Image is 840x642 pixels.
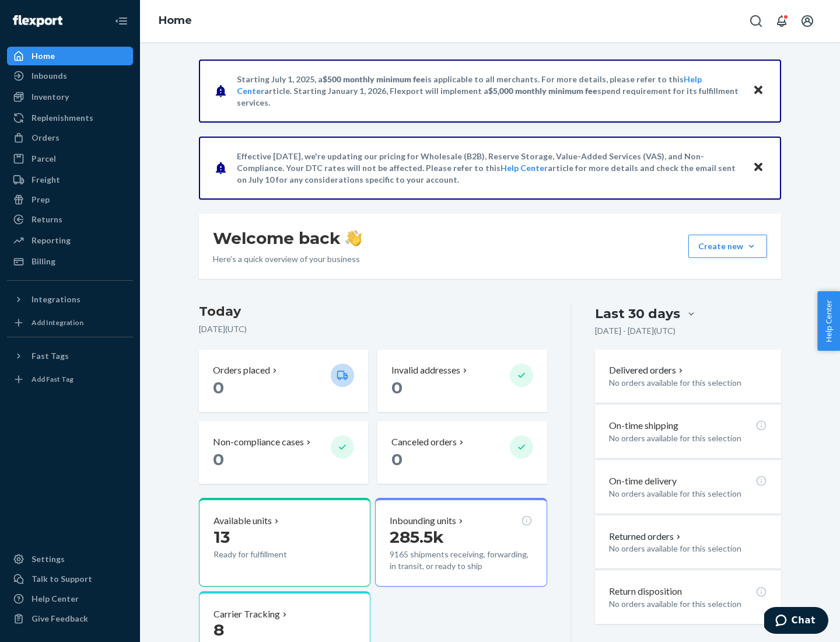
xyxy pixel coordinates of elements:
a: Inbounds [7,67,133,85]
button: Integrations [7,290,133,309]
p: Ready for fulfillment [213,549,321,560]
p: No orders available for this selection [609,488,767,500]
p: No orders available for this selection [609,598,767,610]
button: Talk to Support [7,570,133,588]
div: Orders [32,132,60,144]
span: 8 [213,620,224,640]
p: No orders available for this selection [609,543,767,554]
span: 285.5k [390,527,444,547]
span: 0 [391,449,402,469]
div: Give Feedback [32,613,88,624]
img: hand-wave emoji [345,230,362,246]
a: Help Center [501,163,548,173]
div: Add Integration [32,317,83,327]
h1: Welcome back [213,228,362,249]
div: Replenishments [32,112,93,124]
p: Inbounding units [390,514,456,528]
div: Integrations [32,294,80,305]
button: Delivered orders [609,364,685,377]
button: Non-compliance cases 0 [199,421,368,484]
a: Parcel [7,149,133,168]
div: Help Center [32,593,79,605]
button: Close [751,159,766,176]
button: Open notifications [770,9,793,33]
a: Help Center [7,589,133,608]
ol: breadcrumbs [149,4,201,38]
a: Add Integration [7,313,133,332]
p: Effective [DATE], we're updating our pricing for Wholesale (B2B), Reserve Storage, Value-Added Se... [237,151,741,186]
button: Invalid addresses 0 [377,350,547,412]
img: Flexport logo [13,15,62,27]
a: Freight [7,170,133,189]
p: Available units [213,514,272,528]
p: Starting July 1, 2025, a is applicable to all merchants. For more details, please refer to this a... [237,74,741,109]
button: Inbounding units285.5k9165 shipments receiving, forwarding, in transit, or ready to ship [375,498,547,587]
button: Open Search Box [744,9,768,33]
span: $500 monthly minimum fee [323,74,425,84]
button: Help Center [817,291,840,351]
p: 9165 shipments receiving, forwarding, in transit, or ready to ship [390,549,532,572]
p: Invalid addresses [391,364,460,377]
p: [DATE] ( UTC ) [199,323,547,335]
button: Available units13Ready for fulfillment [199,498,370,587]
button: Close [751,82,766,99]
a: Settings [7,550,133,568]
div: Parcel [32,153,56,165]
a: Inventory [7,88,133,106]
a: Replenishments [7,109,133,127]
button: Give Feedback [7,609,133,628]
p: Non-compliance cases [213,435,304,449]
a: Orders [7,128,133,147]
div: Settings [32,553,65,565]
p: Carrier Tracking [213,608,280,621]
p: No orders available for this selection [609,377,767,389]
button: Open account menu [796,9,819,33]
div: Inbounds [32,70,67,82]
button: Close Navigation [110,9,133,33]
span: $5,000 monthly minimum fee [488,86,597,96]
button: Canceled orders 0 [377,421,547,484]
div: Fast Tags [32,350,69,362]
span: 0 [213,449,224,469]
h3: Today [199,302,547,321]
span: 0 [213,378,224,397]
iframe: Opens a widget where you can chat to one of our agents [764,607,828,636]
button: Returned orders [609,530,683,543]
p: On-time delivery [609,474,677,488]
p: Here’s a quick overview of your business [213,253,362,265]
button: Fast Tags [7,347,133,365]
div: Add Fast Tag [32,374,73,384]
span: 13 [213,527,230,547]
div: Inventory [32,91,69,103]
a: Billing [7,252,133,271]
a: Reporting [7,231,133,250]
a: Add Fast Tag [7,370,133,389]
p: Return disposition [609,585,682,598]
a: Home [7,47,133,65]
a: Prep [7,190,133,209]
button: Create new [688,235,767,258]
a: Returns [7,210,133,229]
a: Home [159,14,192,27]
p: On-time shipping [609,419,678,432]
div: Prep [32,194,50,205]
span: 0 [391,378,402,397]
div: Reporting [32,235,71,246]
p: Canceled orders [391,435,457,449]
button: Orders placed 0 [199,350,368,412]
div: Last 30 days [595,305,680,323]
div: Home [32,50,55,62]
div: Freight [32,174,60,186]
p: Orders placed [213,364,270,377]
p: [DATE] - [DATE] ( UTC ) [595,325,675,337]
div: Returns [32,214,62,225]
p: No orders available for this selection [609,432,767,444]
div: Talk to Support [32,573,92,585]
div: Billing [32,256,55,267]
